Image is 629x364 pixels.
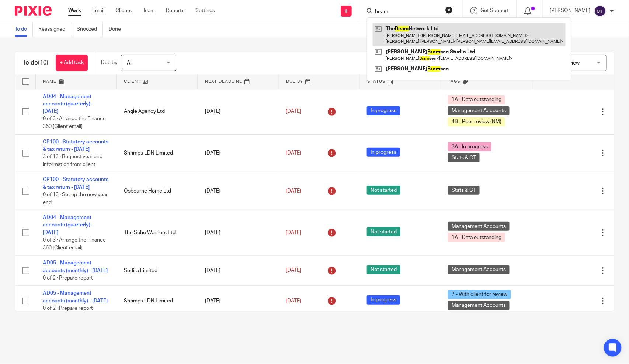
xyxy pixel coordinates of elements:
span: (10) [38,60,48,66]
td: Angle Agency Ltd [117,89,198,134]
span: 0 of 2 · Prepare report [43,306,93,311]
span: [DATE] [286,188,302,194]
a: Clients [115,7,132,14]
td: [DATE] [198,286,279,316]
td: Shrimps LDN Limited [117,134,198,172]
td: [DATE] [198,89,279,134]
a: CP100 - Statutory accounts & tax return - [DATE] [43,139,108,152]
span: [DATE] [286,230,302,235]
td: [DATE] [198,172,279,210]
a: AD04 - Management accounts (quarterly) - [DATE] [43,94,93,114]
span: 0 of 13 · Set up the new year end [43,192,108,205]
span: Stats & CT [448,186,480,195]
span: 7 - With client for review [448,290,511,299]
span: Management Accounts [448,265,510,274]
span: [DATE] [286,268,302,273]
span: 1A - Data outstanding [448,95,505,104]
span: Not started [367,186,400,195]
span: Management Accounts [448,106,510,115]
span: In progress [367,106,400,115]
a: Snoozed [77,22,103,37]
span: Get Support [481,8,509,13]
button: Clear [445,6,453,14]
span: 0 of 2 · Prepare report [43,275,93,281]
img: svg%3E [594,5,606,17]
span: Tags [448,79,461,83]
a: + Add task [56,55,88,71]
a: AD04 - Management accounts (quarterly) - [DATE] [43,215,93,235]
td: The Soho Warriors Ltd [117,210,198,256]
a: Done [108,22,126,37]
a: Reassigned [38,22,71,37]
p: [PERSON_NAME] [550,7,591,14]
a: Work [68,7,81,14]
span: Management Accounts [448,301,510,310]
a: To do [15,22,33,37]
td: Osbourne Home Ltd [117,172,198,210]
a: AD05 - Management accounts (monthly) - [DATE] [43,260,108,273]
a: Reports [166,7,184,14]
span: [DATE] [286,109,302,114]
td: Sedilia Limited [117,256,198,286]
span: 3A - In progress [448,142,491,151]
span: 3 of 13 · Request year end information from client [43,154,102,167]
td: [DATE] [198,256,279,286]
p: Due by [101,59,117,66]
td: Shrimps LDN Limited [117,286,198,316]
span: [DATE] [286,298,302,304]
span: All [127,60,132,66]
a: CP100 - Statutory accounts & tax return - [DATE] [43,177,108,190]
a: Email [92,7,104,14]
span: Stats & CT [448,153,480,162]
span: In progress [367,148,400,157]
td: [DATE] [198,210,279,256]
span: 4B - Peer review (NM) [448,117,505,126]
a: Settings [195,7,215,14]
a: AD05 - Management accounts (monthly) - [DATE] [43,291,108,303]
span: In progress [367,295,400,305]
span: 0 of 3 · Arrange the Finance 360 [Client email] [43,117,106,129]
span: 1A - Data outstanding [448,233,505,242]
h1: To do [22,59,48,67]
td: [DATE] [198,134,279,172]
a: Team [143,7,155,14]
span: Management Accounts [448,222,510,231]
input: Search [374,9,441,15]
span: 0 of 3 · Arrange the Finance 360 [Client email] [43,238,106,250]
img: Pixie [15,6,52,16]
span: [DATE] [286,150,302,156]
span: Not started [367,265,400,274]
span: Not started [367,227,400,236]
